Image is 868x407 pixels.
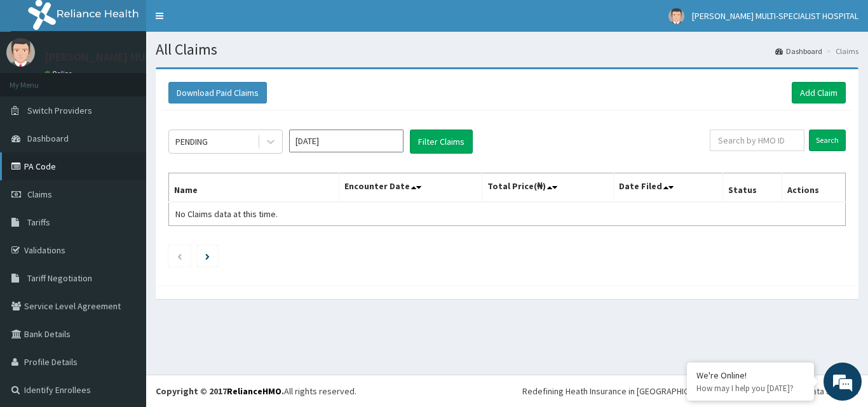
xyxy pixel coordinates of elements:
input: Search [809,130,846,151]
a: Online [44,69,75,78]
p: How may I help you today? [696,383,804,394]
th: Encounter Date [339,173,482,203]
button: Download Paid Claims [168,82,267,103]
a: Previous page [177,250,182,262]
span: Tariffs [27,217,50,228]
span: Switch Providers [27,105,92,116]
input: Search by HMO ID [710,130,804,151]
th: Status [723,173,782,203]
div: Redefining Heath Insurance in [GEOGRAPHIC_DATA] using Telemedicine and Data Science! [522,385,858,397]
li: Claims [824,46,858,57]
a: Next page [205,250,210,262]
span: Dashboard [27,133,69,144]
span: No Claims data at this time. [175,208,278,220]
span: [PERSON_NAME] MULTI-SPECIALIST HOSPITAL [692,10,858,22]
a: Add Claim [792,82,846,103]
th: Date Filed [614,173,723,203]
span: Claims [27,189,52,200]
strong: Copyright © 2017 . [156,385,284,397]
div: PENDING [175,135,208,148]
th: Actions [782,173,845,203]
input: Select Month and Year [289,130,403,152]
h1: All Claims [156,41,858,58]
a: Dashboard [775,46,822,57]
span: Tariff Negotiation [27,272,92,284]
p: [PERSON_NAME] MULTI-SPECIALIST HOSPITAL [44,51,272,63]
img: User Image [668,8,684,24]
th: Name [169,173,339,203]
button: Filter Claims [410,130,473,154]
div: We're Online! [696,370,804,381]
a: RelianceHMO [227,385,281,397]
img: User Image [6,38,35,67]
th: Total Price(₦) [482,173,614,203]
footer: All rights reserved. [146,375,868,407]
